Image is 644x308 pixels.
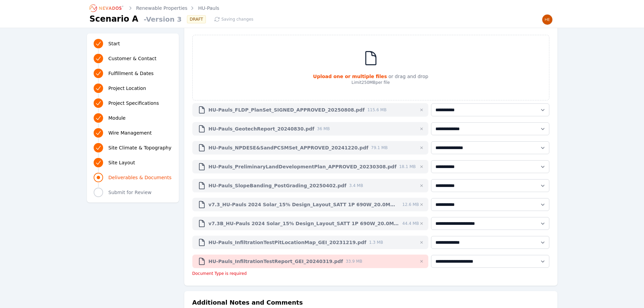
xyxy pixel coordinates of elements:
span: 1.3 MB [369,240,383,245]
span: 79.1 MB [371,145,388,150]
strong: Upload one or multiple files [313,74,387,79]
span: - Version 3 [141,15,182,24]
span: 44.4 MB [402,221,419,226]
span: 115.6 MB [367,107,387,113]
span: 12.6 MB [402,202,419,207]
button: Remove [419,107,424,113]
span: HU-Pauls_InfiltrationTestReport_GEI_20240319.pdf [209,258,343,265]
span: 3.4 MB [349,183,363,188]
button: Remove [419,202,424,207]
div: DRAFT [187,15,206,23]
nav: Progress [94,38,172,198]
span: HU-Pauls_FLDP_PlanSet_SIGNED_APPROVED_20250808.pdf [209,106,365,113]
button: Remove [419,240,424,245]
span: HU-Pauls_NPDESE&SandPCSMSet_APPROVED_20241220.pdf [209,144,368,151]
button: Remove [419,145,424,150]
span: HU-Pauls_GeotechReport_20240830.pdf [209,125,314,132]
span: Wire Management [109,129,152,136]
span: Saving changes [221,17,254,22]
span: Project Location [109,85,146,92]
span: Project Specifications [109,100,159,106]
div: Upload one or multiple files or drag and dropLimit250MBper file [192,35,549,100]
span: Deliverables & Documents [109,174,172,181]
a: Renewable Properties [136,5,188,11]
span: v7.3_HU-Pauls 2024 Solar_15% Design_Layout_SATT 1P 690W_20.0MWAc-27.41MWdc_46kV_Site Plan.pdf [209,201,400,208]
span: Fulfillment & Dates [109,70,154,77]
span: Site Climate & Topography [109,144,171,151]
nav: Breadcrumb [90,3,219,14]
p: or drag and drop [313,73,428,80]
span: 18.1 MB [399,164,416,169]
span: Site Layout [109,159,135,166]
span: 36 MB [317,126,330,132]
span: HU-Pauls_PreliminaryLandDevelopmentPlan_APPROVED_20230308.pdf [209,163,397,170]
button: Remove [419,164,424,169]
button: Remove [419,126,424,132]
span: HU-Pauls_SlopeBanding_PostGrading_20250402.pdf [209,182,347,189]
p: Limit 250MB per file [313,80,428,85]
div: Document Type is required [192,271,549,276]
span: Start [109,40,120,47]
span: v7.3B_HU-Pauls 2024 Solar_15% Design_Layout_SATT 1P 690W_20.0MWAc-27.41MWdc_46kV_Site Plan_0416-2... [209,220,400,227]
span: HU-Pauls_InfiltrationTestPitLocationMap_GEI_20231219.pdf [209,239,366,246]
button: Remove [419,221,424,226]
span: Module [109,115,126,121]
span: Customer & Contact [109,55,157,62]
span: Submit for Review [109,189,152,196]
span: 33.9 MB [346,259,362,264]
button: Remove [419,259,424,264]
h2: Additional Notes and Comments [192,298,303,307]
a: HU-Pauls [198,5,219,11]
h1: Scenario A [90,14,139,24]
img: Henar Luque [542,14,553,25]
button: Remove [419,183,424,188]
